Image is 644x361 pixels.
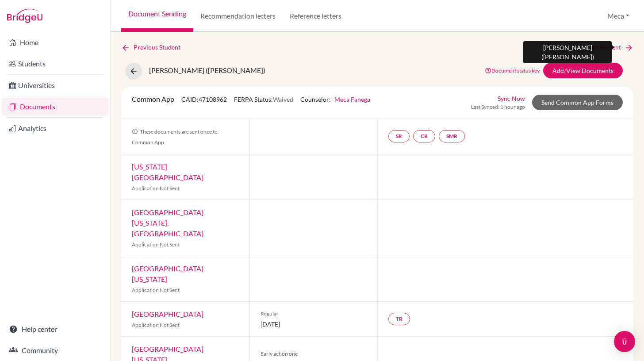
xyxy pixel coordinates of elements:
span: FERPA Status: [234,96,293,103]
a: [GEOGRAPHIC_DATA][US_STATE], [GEOGRAPHIC_DATA] [132,208,203,238]
a: SR [388,130,410,142]
span: Application Not Sent [132,241,180,248]
a: Send Common App Forms [532,95,623,110]
a: [US_STATE][GEOGRAPHIC_DATA] [132,162,203,181]
a: Community [2,342,108,359]
a: Students [2,55,108,73]
span: CAID: 47108962 [181,96,227,103]
div: Open Intercom Messenger [614,331,635,352]
a: Previous Student [121,42,188,52]
div: [PERSON_NAME] ([PERSON_NAME]) [523,41,612,63]
span: Application Not Sent [132,287,180,293]
a: CR [413,130,435,142]
span: Application Not Sent [132,185,180,192]
a: [GEOGRAPHIC_DATA] [132,310,203,318]
span: [PERSON_NAME] ([PERSON_NAME]) [149,66,265,74]
a: Document status key [485,67,540,74]
span: Early action one [261,350,367,358]
span: These documents are sent once to Common App [132,128,218,146]
a: Sync Now [498,94,525,103]
button: Meca [603,8,633,24]
span: Last Synced: 1 hour ago [471,103,525,111]
a: Meca Fanega [334,96,370,103]
span: Counselor: [300,96,370,103]
a: Add/View Documents [543,63,623,78]
a: [GEOGRAPHIC_DATA][US_STATE] [132,264,203,283]
span: [DATE] [261,319,367,329]
span: Common App [132,95,174,103]
span: Application Not Sent [132,322,180,328]
span: Waived [273,96,293,103]
img: Bridge-U [7,9,42,23]
a: Help center [2,320,108,338]
a: Home [2,34,108,51]
a: TR [388,313,410,325]
span: Regular [261,310,367,318]
a: Universities [2,77,108,94]
a: Documents [2,98,108,115]
a: Analytics [2,119,108,137]
a: SMR [439,130,465,142]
